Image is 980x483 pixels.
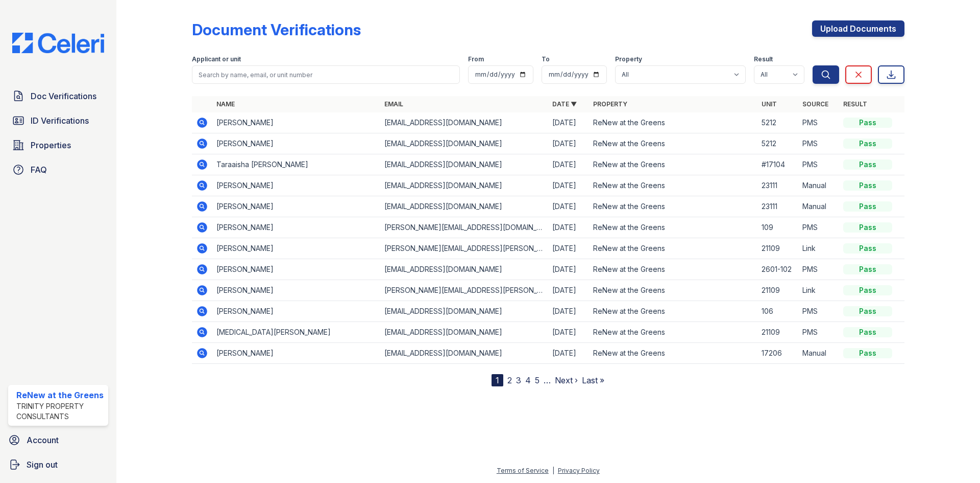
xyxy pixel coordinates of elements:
div: Pass [843,285,892,295]
img: CE_Logo_Blue-a8612792a0a2168367f1c8372b55b34899dd931a85d93a1a3d3e32e68fde9ad4.png [4,33,112,53]
td: [PERSON_NAME] [212,343,380,364]
div: Pass [843,264,892,274]
td: [PERSON_NAME] [212,196,380,217]
td: ReNew at the Greens [589,343,757,364]
td: [DATE] [548,112,589,133]
span: Doc Verifications [31,90,96,102]
td: Link [798,280,839,301]
div: 1 [492,374,503,386]
input: Search by name, email, or unit number [192,65,460,84]
td: 21109 [757,322,798,343]
td: [PERSON_NAME] [212,133,380,154]
td: ReNew at the Greens [589,238,757,259]
td: 2601-102 [757,259,798,280]
td: [DATE] [548,154,589,175]
a: Privacy Policy [558,467,600,474]
td: [EMAIL_ADDRESS][DOMAIN_NAME] [380,154,548,175]
label: Property [615,55,642,63]
td: [DATE] [548,133,589,154]
div: Trinity Property Consultants [16,401,104,422]
td: [EMAIL_ADDRESS][DOMAIN_NAME] [380,175,548,196]
a: 3 [516,375,521,385]
span: Account [27,434,59,446]
a: Result [843,100,867,108]
td: [EMAIL_ADDRESS][DOMAIN_NAME] [380,343,548,364]
a: Sign out [4,454,112,475]
label: Result [754,55,773,63]
td: ReNew at the Greens [589,217,757,238]
td: ReNew at the Greens [589,322,757,343]
td: ReNew at the Greens [589,175,757,196]
td: 109 [757,217,798,238]
td: Manual [798,175,839,196]
td: ReNew at the Greens [589,133,757,154]
a: Upload Documents [812,20,904,37]
td: [EMAIL_ADDRESS][DOMAIN_NAME] [380,301,548,322]
div: Pass [843,243,892,254]
td: Link [798,238,839,259]
a: Name [216,100,235,108]
td: PMS [798,217,839,238]
a: Email [384,100,403,108]
a: Next › [555,375,578,385]
label: From [468,55,484,63]
td: [PERSON_NAME] [212,112,380,133]
td: [MEDICAL_DATA][PERSON_NAME] [212,322,380,343]
td: [EMAIL_ADDRESS][DOMAIN_NAME] [380,112,548,133]
td: [EMAIL_ADDRESS][DOMAIN_NAME] [380,322,548,343]
td: [PERSON_NAME] [212,217,380,238]
a: 2 [507,375,512,385]
a: Last » [582,375,604,385]
td: [DATE] [548,217,589,238]
td: [DATE] [548,322,589,343]
a: 4 [525,375,531,385]
td: ReNew at the Greens [589,301,757,322]
td: PMS [798,322,839,343]
td: 5212 [757,112,798,133]
td: PMS [798,133,839,154]
td: [DATE] [548,343,589,364]
a: Doc Verifications [8,86,108,106]
span: Properties [31,139,71,151]
td: PMS [798,259,839,280]
td: [PERSON_NAME] [212,238,380,259]
td: ReNew at the Greens [589,154,757,175]
td: 23111 [757,175,798,196]
td: ReNew at the Greens [589,196,757,217]
td: [EMAIL_ADDRESS][DOMAIN_NAME] [380,133,548,154]
td: [EMAIL_ADDRESS][DOMAIN_NAME] [380,259,548,280]
td: [PERSON_NAME] [212,175,380,196]
td: [PERSON_NAME][EMAIL_ADDRESS][DOMAIN_NAME] [380,217,548,238]
td: 21109 [757,238,798,259]
label: Applicant or unit [192,55,241,63]
td: [DATE] [548,301,589,322]
span: … [544,374,551,386]
td: 21109 [757,280,798,301]
td: Taraaisha [PERSON_NAME] [212,154,380,175]
a: ID Verifications [8,110,108,131]
td: [DATE] [548,259,589,280]
div: Pass [843,139,892,149]
td: 23111 [757,196,798,217]
a: Property [593,100,627,108]
div: Pass [843,327,892,337]
div: Pass [843,306,892,316]
span: Sign out [27,458,58,471]
a: Unit [762,100,777,108]
div: Pass [843,159,892,170]
td: [PERSON_NAME] [212,280,380,301]
td: ReNew at the Greens [589,280,757,301]
td: Manual [798,196,839,217]
td: ReNew at the Greens [589,112,757,133]
td: 17206 [757,343,798,364]
td: [PERSON_NAME][EMAIL_ADDRESS][PERSON_NAME][DOMAIN_NAME] [380,238,548,259]
td: [DATE] [548,196,589,217]
td: [DATE] [548,175,589,196]
div: | [552,467,554,474]
a: FAQ [8,159,108,180]
div: Pass [843,180,892,191]
td: [EMAIL_ADDRESS][DOMAIN_NAME] [380,196,548,217]
div: ReNew at the Greens [16,389,104,401]
td: ReNew at the Greens [589,259,757,280]
td: [PERSON_NAME] [212,301,380,322]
